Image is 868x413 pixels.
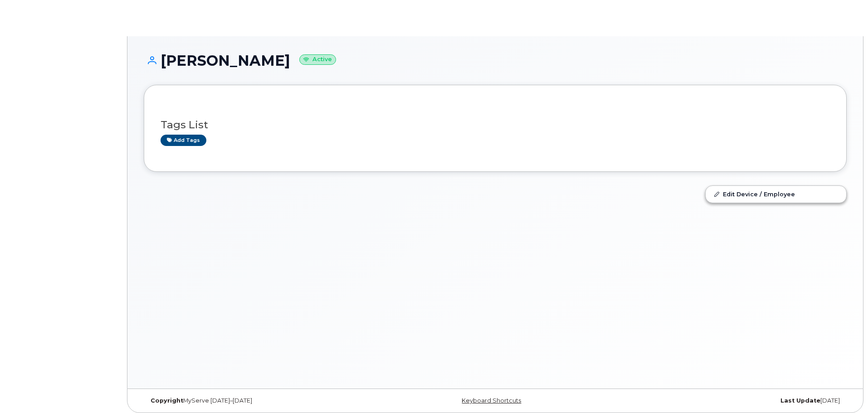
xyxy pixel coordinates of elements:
[299,54,336,65] small: Active
[780,397,820,404] strong: Last Update
[151,397,183,404] strong: Copyright
[462,397,521,404] a: Keyboard Shortcuts
[144,53,847,68] h1: [PERSON_NAME]
[144,397,378,404] div: MyServe [DATE]–[DATE]
[612,397,847,404] div: [DATE]
[161,119,830,131] h3: Tags List
[161,135,206,146] a: Add tags
[706,186,846,202] a: Edit Device / Employee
